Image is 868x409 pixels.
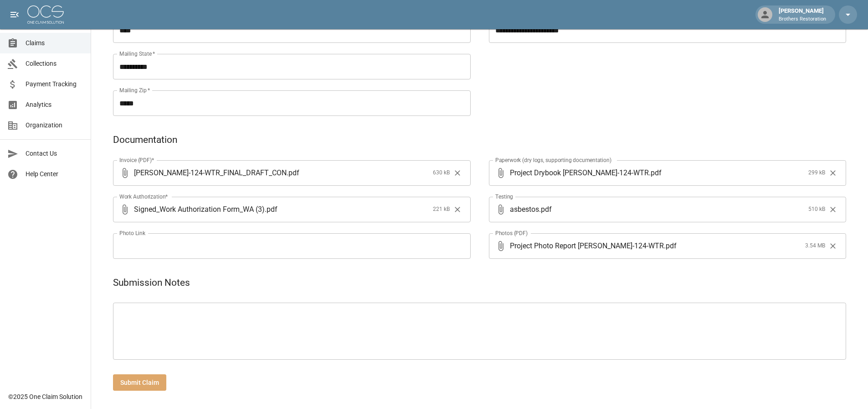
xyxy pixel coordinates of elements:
[826,203,840,216] button: Clear
[119,86,150,94] label: Mailing Zip
[805,241,825,251] span: 3.54 MB
[119,156,154,164] label: Invoice (PDF)*
[265,204,277,215] span: . pdf
[27,5,64,24] img: ocs-logo-white-transparent.png
[26,169,83,179] span: Help Center
[287,168,299,178] span: . pdf
[808,168,825,178] span: 299 kB
[826,239,840,253] button: Clear
[119,229,145,237] label: Photo Link
[826,166,840,180] button: Clear
[26,121,83,130] span: Organization
[119,193,168,200] label: Work Authorization*
[119,50,155,58] label: Mailing State
[649,168,662,178] span: . pdf
[113,374,166,391] button: Submit Claim
[510,241,664,251] span: Project Photo Report [PERSON_NAME]-124-WTR
[808,205,825,214] span: 510 kB
[134,204,265,215] span: Signed_Work Authorization Form_WA (3)
[5,5,24,24] button: open drawer
[8,392,82,401] div: © 2025 One Claim Solution
[495,156,611,164] label: Paperwork (dry logs, supporting documentation)
[451,203,464,216] button: Clear
[433,168,450,178] span: 630 kB
[510,204,539,215] span: asbestos
[495,193,513,200] label: Testing
[26,59,83,68] span: Collections
[433,205,450,214] span: 221 kB
[495,229,528,237] label: Photos (PDF)
[539,204,552,215] span: . pdf
[664,241,677,251] span: . pdf
[134,168,287,178] span: [PERSON_NAME]-124-WTR_FINAL_DRAFT_CON
[451,166,464,180] button: Clear
[779,16,826,23] p: Brothers Restoration
[26,100,83,110] span: Analytics
[26,38,83,48] span: Claims
[26,149,83,158] span: Contact Us
[775,6,830,23] div: [PERSON_NAME]
[510,168,649,178] span: Project Drybook [PERSON_NAME]-124-WTR
[26,79,83,89] span: Payment Tracking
